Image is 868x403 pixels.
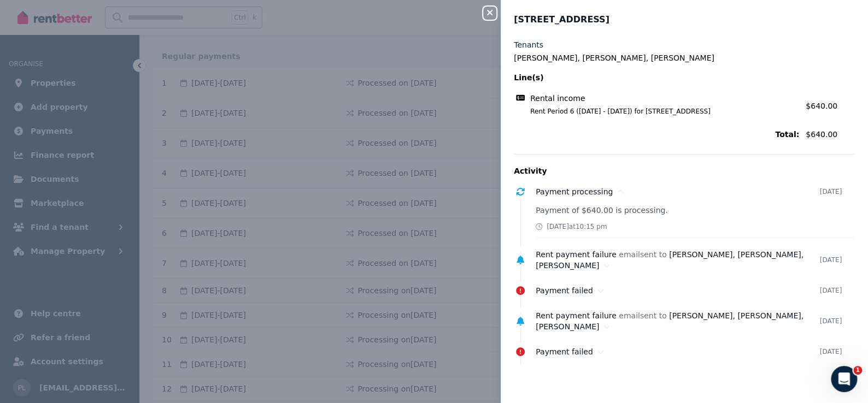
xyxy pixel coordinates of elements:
time: [DATE] [819,317,842,325]
span: Payment failed [536,286,593,295]
time: [DATE] [819,347,842,356]
div: email sent to [536,310,819,332]
time: [DATE] [819,286,842,295]
p: Payment of $640.00 is processing. [536,205,855,216]
span: [DATE] at 10:15 pm [547,222,607,231]
span: $640.00 [806,129,855,140]
span: [STREET_ADDRESS] [514,13,609,26]
span: Rental income [530,93,585,104]
span: Payment processing [536,187,613,196]
legend: [PERSON_NAME], [PERSON_NAME], [PERSON_NAME] [514,52,855,63]
span: [PERSON_NAME], [PERSON_NAME], [PERSON_NAME] [536,250,804,270]
time: [DATE] [819,187,842,196]
div: email sent to [536,249,819,271]
span: Rent Period 6 ([DATE] - [DATE]) for [STREET_ADDRESS] [517,107,799,116]
span: Payment failed [536,347,593,356]
span: Rent payment failure [536,250,617,259]
label: Tenants [514,39,543,50]
span: Line(s) [514,72,799,83]
span: Total: [514,129,799,140]
iframe: Intercom live chat [831,366,857,392]
span: [PERSON_NAME], [PERSON_NAME], [PERSON_NAME] [536,311,804,331]
p: Activity [514,165,855,176]
span: $640.00 [806,102,837,110]
span: Rent payment failure [536,311,617,320]
time: [DATE] [819,256,842,264]
span: 1 [853,366,862,375]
